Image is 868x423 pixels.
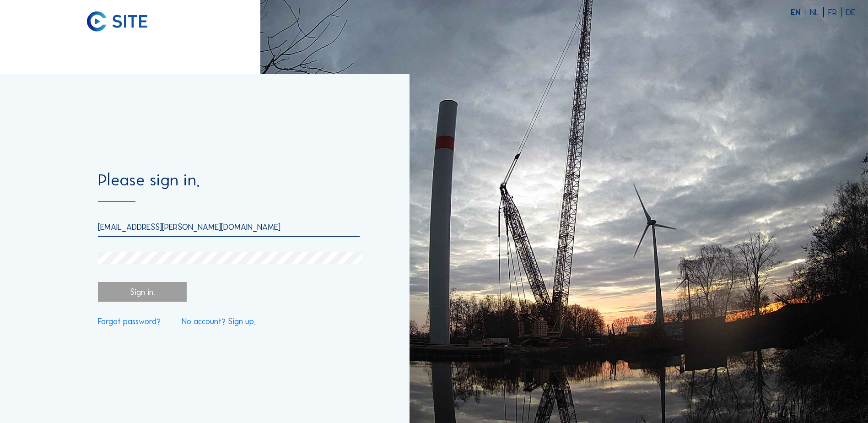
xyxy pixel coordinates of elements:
[98,222,360,232] input: Email
[846,8,855,16] div: DE
[828,8,841,16] div: FR
[98,172,360,202] div: Please sign in.
[182,317,256,325] a: No account? Sign up.
[791,8,805,16] div: EN
[87,11,148,32] img: C-SITE logo
[98,317,161,325] a: Forgot password?
[98,282,186,302] div: Sign in.
[810,8,824,16] div: NL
